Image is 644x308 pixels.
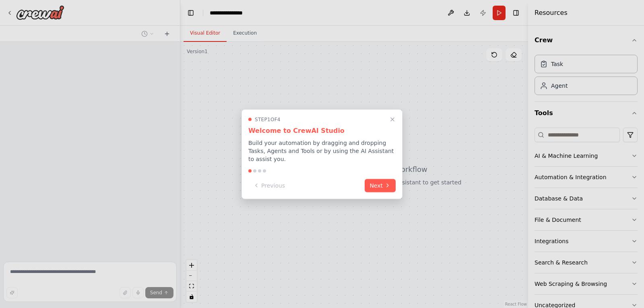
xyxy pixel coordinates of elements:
[248,138,396,163] p: Build your automation by dragging and dropping Tasks, Agents and Tools or by using the AI Assista...
[185,7,196,19] button: Hide left sidebar
[248,179,290,192] button: Previous
[255,116,281,122] span: Step 1 of 4
[365,179,396,192] button: Next
[248,126,396,135] h3: Welcome to CrewAI Studio
[388,114,397,124] button: Close walkthrough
